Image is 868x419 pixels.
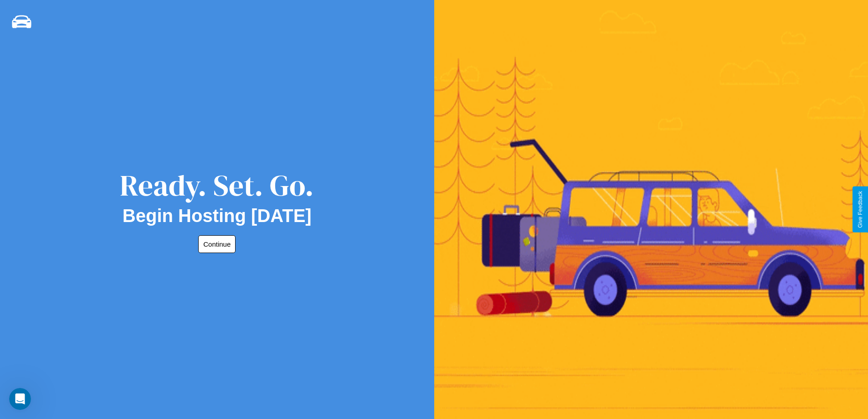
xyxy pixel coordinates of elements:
div: Give Feedback [857,191,863,228]
button: Continue [198,235,236,253]
iframe: Intercom live chat [9,388,31,410]
div: Ready. Set. Go. [120,165,314,206]
h2: Begin Hosting [DATE] [123,206,312,226]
